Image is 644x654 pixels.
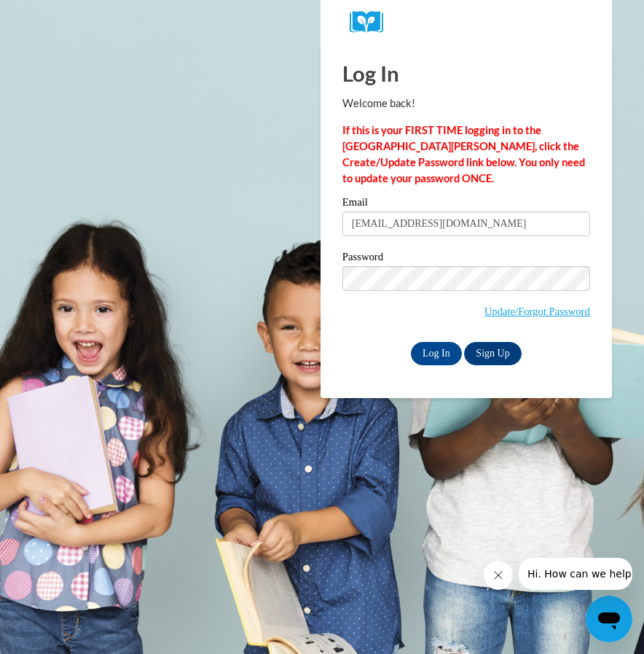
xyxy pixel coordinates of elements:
iframe: Close message [484,561,513,590]
iframe: Message from company [519,558,632,590]
strong: If this is your FIRST TIME logging in to the [GEOGRAPHIC_DATA][PERSON_NAME], click the Create/Upd... [342,124,585,184]
iframe: Button to launch messaging window [586,596,632,642]
a: COX Campus [350,11,583,34]
a: Sign Up [464,342,521,365]
input: Log In [411,342,462,365]
label: Email [342,197,590,211]
p: Welcome back! [342,96,590,112]
h1: Log In [342,58,590,88]
img: Logo brand [350,11,393,34]
a: Update/Forgot Password [484,305,590,317]
label: Password [342,252,590,266]
span: Hi. How can we help? [9,10,118,22]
